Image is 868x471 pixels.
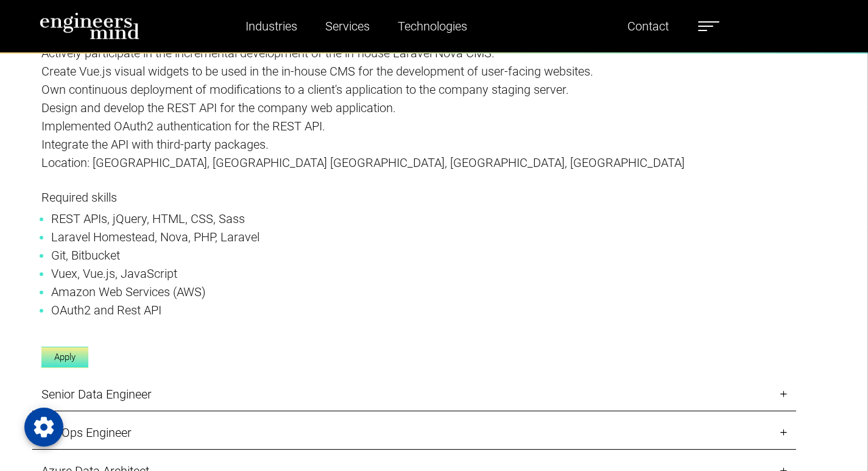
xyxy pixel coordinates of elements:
a: Services [320,12,375,40]
li: Amazon Web Services (AWS) [51,283,777,301]
p: Integrate the API with third-party packages. [41,135,787,154]
a: Senior Data Engineer [32,378,796,411]
h5: Required skills [41,190,787,205]
li: Vuex, Vue.js, JavaScript [51,264,777,283]
li: Laravel Homestead, Nova, PHP, Laravel [51,228,777,246]
li: Git, Bitbucket [51,246,777,264]
li: REST APIs, jQuery, HTML, CSS, Sass [51,210,777,228]
p: Implemented OAuth2 authentication for the REST API. [41,117,787,135]
a: Technologies [393,12,472,40]
p: Create Vue.js visual widgets to be used in the in-house CMS for the development of user-facing we... [41,62,787,80]
a: DevOps Engineer [32,416,796,450]
a: Contact [623,12,674,40]
p: Own continuous deployment of modifications to a client's application to the company staging server. [41,80,787,99]
li: OAuth2 and Rest API [51,301,777,319]
p: Location: [GEOGRAPHIC_DATA], [GEOGRAPHIC_DATA] [GEOGRAPHIC_DATA], [GEOGRAPHIC_DATA], [GEOGRAPHIC_... [41,154,787,172]
a: Industries [241,12,302,40]
img: logo [40,12,140,40]
p: Design and develop the REST API for the company web application. [41,99,787,117]
a: Apply [41,347,88,368]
